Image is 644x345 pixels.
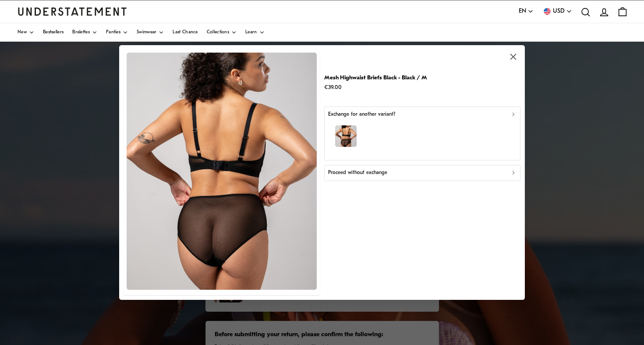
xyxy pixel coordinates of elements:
span: Bestsellers [43,30,64,35]
span: Panties [106,30,120,35]
a: Bestsellers [43,23,64,42]
a: Collections [207,23,237,42]
p: €39.00 [324,83,427,92]
button: Proceed without exchange [324,165,520,181]
a: Last Chance [173,23,198,42]
a: Swimwear [137,23,164,42]
a: Bralettes [72,23,97,42]
span: Learn [245,30,257,35]
a: New [18,23,34,42]
button: Exchange for another variant?model-name=Laura|model-size=M [324,107,520,160]
span: Swimwear [137,30,156,35]
a: Understatement Homepage [18,7,127,15]
p: Proceed without exchange [328,169,387,177]
span: USD [553,7,565,16]
a: Panties [106,23,128,42]
button: USD [542,7,572,16]
span: Bralettes [72,30,90,35]
span: EN [519,7,526,16]
span: New [18,30,27,35]
a: Learn [245,23,265,42]
img: model-name=Laura|model-size=M [335,125,357,147]
span: Collections [207,30,229,35]
img: MEMA-BRA-M-018_02.jpg [127,53,317,290]
p: Mesh Highwaist Briefs Black - Black / M [324,73,427,82]
button: EN [519,7,534,16]
p: Exchange for another variant? [328,110,395,119]
span: Last Chance [173,30,198,35]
